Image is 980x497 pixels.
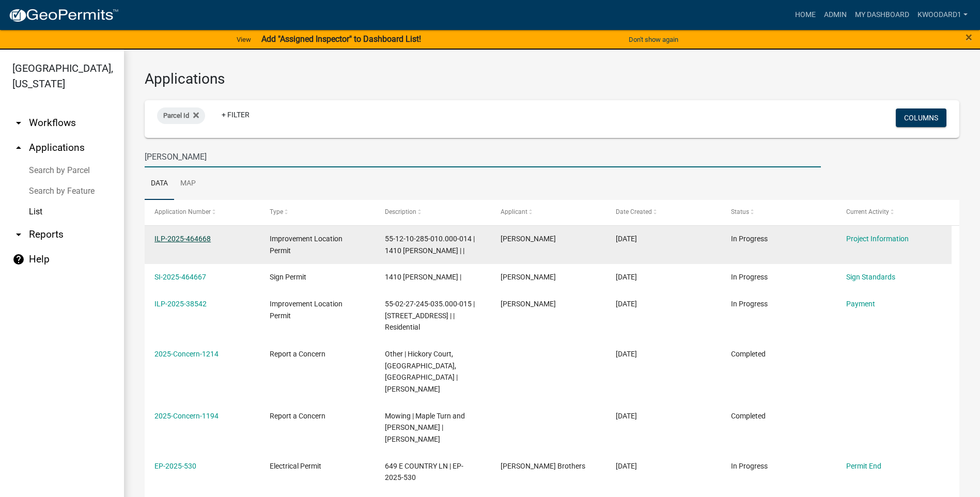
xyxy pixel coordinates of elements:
span: Date Created [616,208,652,215]
span: Peterman Brothers [501,462,585,470]
h3: Applications [145,70,959,88]
a: Project Information [846,235,909,243]
span: Status [731,208,749,215]
a: Sign Standards [846,273,895,281]
span: Report a Concern [270,412,325,420]
span: Current Activity [846,208,889,215]
a: 2025-Concern-1194 [154,412,219,420]
a: SI-2025-464667 [154,273,206,281]
span: 649 E COUNTRY LN | EP-2025-530 [385,462,463,482]
datatable-header-cell: Status [721,200,836,225]
span: Sign Permit [270,273,306,281]
i: arrow_drop_down [12,117,25,129]
a: 2025-Concern-1214 [154,350,219,358]
span: In Progress [731,462,768,470]
a: Payment [846,300,875,308]
span: 08/15/2025 [616,273,637,281]
span: In Progress [731,273,768,281]
span: Electrical Permit [270,462,321,470]
span: 1410 JENNIFER LN | [385,273,461,281]
span: 07/30/2025 [616,300,637,308]
button: Don't show again [625,31,682,48]
span: Description [385,208,416,215]
i: help [12,253,25,266]
span: 55-02-27-245-035.000-015 | 7211 E RISING SUN CIRCLE NORTH | | Residential [385,300,475,332]
datatable-header-cell: Description [375,200,490,225]
datatable-header-cell: Application Number [145,200,260,225]
a: Home [791,5,820,25]
a: + Filter [213,105,258,124]
span: Completed [731,412,766,420]
span: Parcel Id [163,112,189,119]
span: Other | Hickory Court, Quincy, IN | Jennifer Everts [385,350,458,393]
span: 55-12-10-285-010.000-014 | 1410 JENNIFER LN | | [385,235,475,255]
a: ILP-2025-464668 [154,235,211,243]
span: Report a Concern [270,350,325,358]
span: Application Number [154,208,211,215]
a: Data [145,167,174,200]
a: EP-2025-530 [154,462,196,470]
a: ILP-2025-38542 [154,300,207,308]
span: Improvement Location Permit [270,235,343,255]
strong: Add "Assigned Inspector" to Dashboard List! [261,34,421,44]
datatable-header-cell: Type [260,200,375,225]
span: Laurie Parson [501,235,556,243]
button: Close [966,31,972,43]
span: Laurie Parson [501,273,556,281]
span: Applicant [501,208,527,215]
span: In Progress [731,235,768,243]
span: In Progress [731,300,768,308]
a: View [232,31,255,48]
a: kwoodard1 [913,5,972,25]
span: 07/20/2025 [616,412,637,420]
a: Permit End [846,462,881,470]
span: Type [270,208,283,215]
button: Columns [896,108,946,127]
i: arrow_drop_up [12,142,25,154]
a: Map [174,167,202,200]
span: Completed [731,350,766,358]
span: Jeremy Shelmadine [501,300,556,308]
datatable-header-cell: Current Activity [836,200,952,225]
input: Search for applications [145,146,821,167]
span: 06/26/2025 [616,462,637,470]
a: Admin [820,5,851,25]
span: 08/15/2025 [616,235,637,243]
span: 07/26/2025 [616,350,637,358]
span: × [966,30,972,44]
span: Mowing | Maple Turn and Egbert Rd | Jennifer Houk [385,412,465,444]
a: My Dashboard [851,5,913,25]
datatable-header-cell: Date Created [606,200,721,225]
i: arrow_drop_down [12,228,25,241]
datatable-header-cell: Applicant [490,200,605,225]
span: Improvement Location Permit [270,300,343,320]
